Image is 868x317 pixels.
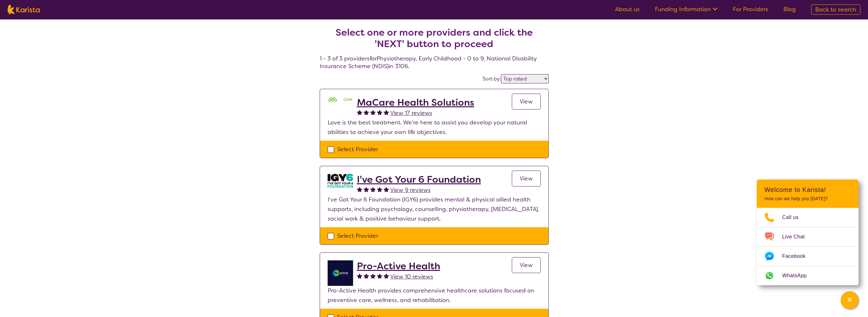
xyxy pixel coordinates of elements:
[520,175,533,182] span: View
[520,98,533,105] span: View
[811,4,860,15] a: Back to search
[390,273,433,280] span: View 10 reviews
[328,195,541,223] p: I've Got Your 6 Foundation (IGY6) provides mental & physical allied health supports, including ps...
[782,213,806,222] span: Call us
[377,109,382,115] img: fullstar
[757,180,858,285] div: Channel Menu
[328,286,541,305] p: Pro-Active Health provides comprehensive healthcare solutions focused on preventive care, wellnes...
[655,5,718,13] a: Funding Information
[483,75,501,82] label: Sort by:
[841,291,858,309] button: Channel Menu
[364,187,369,192] img: fullstar
[782,251,813,261] span: Facebook
[370,109,376,115] img: fullstar
[364,109,369,115] img: fullstar
[764,196,851,201] p: How can we help you [DATE]?
[782,271,814,280] span: WhatsApp
[357,273,362,278] img: fullstar
[782,232,812,242] span: Live Chat
[733,5,768,13] a: For Providers
[757,266,858,285] a: Web link opens in a new tab.
[328,118,541,137] p: Love is the best treatment. We’re here to assist you develop your natural abilities to achieve yo...
[390,185,431,195] a: View 9 reviews
[757,208,858,285] ul: Choose channel
[384,187,389,192] img: fullstar
[328,174,353,188] img: aw0qclyvxjfem2oefjis.jpg
[615,5,640,13] a: About us
[384,109,389,115] img: fullstar
[357,109,362,115] img: fullstar
[390,108,432,118] a: View 17 reviews
[783,5,796,13] a: Blog
[512,257,541,273] a: View
[377,273,382,278] img: fullstar
[357,97,474,108] a: MaCare Health Solutions
[377,187,382,192] img: fullstar
[370,187,376,192] img: fullstar
[327,27,541,50] h2: Select one or more providers and click the 'NEXT' button to proceed
[328,97,353,103] img: mgttalrdbt23wl6urpfy.png
[8,5,40,14] img: Karista logo
[815,6,856,13] span: Back to search
[370,273,376,278] img: fullstar
[384,273,389,278] img: fullstar
[357,187,362,192] img: fullstar
[390,186,431,194] span: View 9 reviews
[328,260,353,286] img: jdgr5huzsaqxc1wfufya.png
[520,261,533,269] span: View
[764,186,851,194] h2: Welcome to Karista!
[390,109,432,117] span: View 17 reviews
[357,174,481,185] a: I've Got Your 6 Foundation
[390,272,433,281] a: View 10 reviews
[512,171,541,187] a: View
[357,260,440,272] a: Pro-Active Health
[320,11,549,70] h4: 1 - 3 of 3 providers for Physiotherapy , Early Childhood - 0 to 9 , National Disability Insurance...
[364,273,369,278] img: fullstar
[512,94,541,109] a: View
